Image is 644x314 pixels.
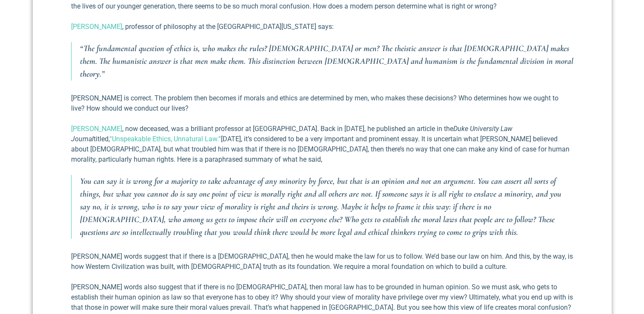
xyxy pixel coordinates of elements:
a: [PERSON_NAME] [71,125,122,133]
p: “The fundamental question of ethics is, who makes the rules? [DEMOGRAPHIC_DATA] or men? The theis... [80,42,573,80]
p: You can say it is wrong for a majority to take advantage of any minority by force, but that is an... [80,175,573,239]
p: , professor of philosophy at the [GEOGRAPHIC_DATA][US_STATE] says: [71,22,573,32]
p: , now deceased, was a brilliant professor at [GEOGRAPHIC_DATA]. Back in [DATE], he published an a... [71,124,573,165]
em: Duke University Law Journal [71,125,512,143]
p: [PERSON_NAME] words suggest that if there is a [DEMOGRAPHIC_DATA], then he would make the law for... [71,251,573,272]
a: [PERSON_NAME] [71,23,122,31]
p: [PERSON_NAME] is correct. The problem then becomes if morals and ethics are determined by men, wh... [71,93,573,114]
a: “Unspeakable Ethics, Unnatural Law.” [109,135,221,143]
